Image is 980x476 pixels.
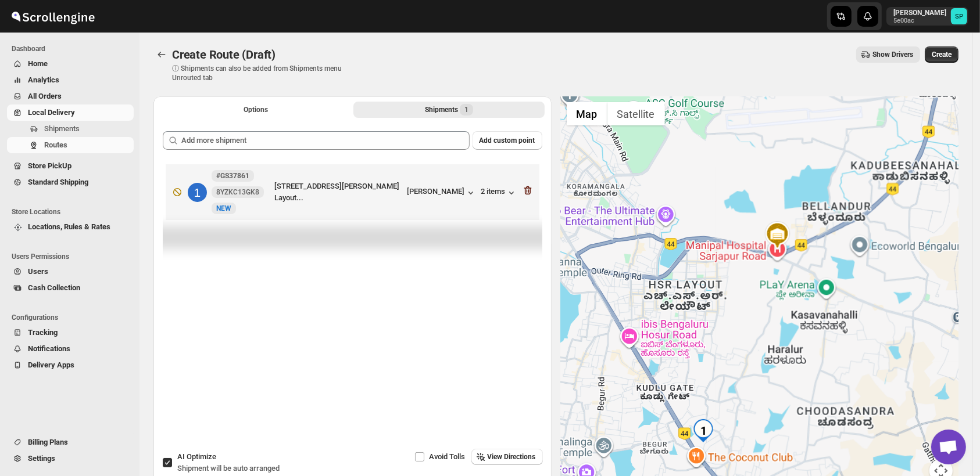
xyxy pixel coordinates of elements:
button: Create [925,46,958,63]
span: Tracking [28,328,58,337]
span: Configurations [12,313,134,322]
p: 5e00ac [893,17,946,24]
span: 8YZKC13GK8 [216,187,259,197]
button: Billing Plans [7,434,134,450]
button: Selected Shipments [353,102,544,118]
button: [PERSON_NAME] [407,187,477,199]
button: Locations, Rules & Rates [7,219,134,235]
button: User menu [886,7,968,26]
button: Show street map [567,102,607,125]
span: Notifications [28,344,70,353]
span: Billing Plans [28,438,68,446]
text: SP [955,13,963,20]
button: All Orders [7,88,134,104]
img: ScrollEngine [9,2,96,31]
p: ⓘ Shipments can also be added from Shipments menu Unrouted tab [172,64,355,82]
input: Add more shipment [181,131,470,150]
span: Dashboard [12,44,134,53]
span: Routes [44,140,67,149]
button: Notifications [7,341,134,357]
button: Cash Collection [7,280,134,296]
div: 1 [692,419,715,442]
button: Routes [153,46,170,63]
button: Add custom point [473,131,542,150]
div: 1 [188,183,207,202]
span: Local Delivery [28,108,75,117]
span: Show Drivers [872,50,913,59]
span: Store Locations [12,207,134,217]
span: Users [28,267,48,276]
div: Shipments [425,104,473,116]
button: Home [7,56,134,72]
span: NEW [216,204,231,212]
span: Cash Collection [28,283,80,292]
button: Delivery Apps [7,357,134,373]
span: Avoid Tolls [430,452,466,461]
span: AI Optimize [177,452,216,461]
div: [STREET_ADDRESS][PERSON_NAME] Layout... [274,181,403,204]
button: Show Drivers [856,46,920,63]
span: Standard Shipping [28,178,88,186]
span: Sulakshana Pundle [951,8,967,24]
span: Store PickUp [28,161,71,170]
button: 2 items [481,187,517,199]
span: Shipments [44,124,80,133]
span: All Orders [28,92,62,100]
p: [PERSON_NAME] [893,8,946,17]
span: 1 [464,105,468,114]
span: Create [932,50,952,59]
span: Home [28,59,48,68]
span: Shipment will be auto arranged [177,464,280,473]
span: Users Permissions [12,252,134,261]
button: Settings [7,450,134,467]
button: View Directions [471,449,543,465]
div: Selected Shipments [153,122,552,442]
span: Create Route (Draft) [172,48,276,62]
button: Tracking [7,324,134,341]
span: Settings [28,454,55,463]
button: All Route Options [160,102,351,118]
span: Options [244,105,268,114]
span: Delivery Apps [28,360,74,369]
button: Routes [7,137,134,153]
b: #GS37861 [216,172,249,180]
div: Open chat [931,430,966,464]
button: Analytics [7,72,134,88]
span: Add custom point [480,136,535,145]
button: Shipments [7,121,134,137]
span: View Directions [488,452,536,461]
span: Analytics [28,75,59,84]
span: Locations, Rules & Rates [28,222,110,231]
button: Users [7,264,134,280]
button: Show satellite imagery [607,102,665,125]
